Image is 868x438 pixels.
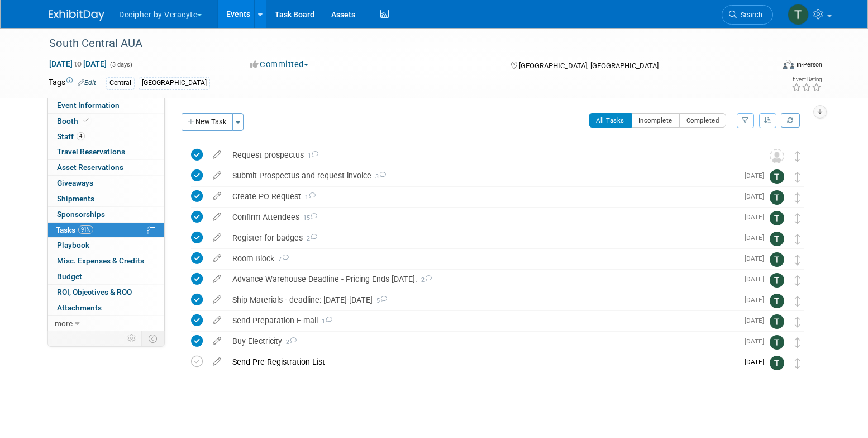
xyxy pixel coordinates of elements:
[631,113,680,128] button: Incomplete
[371,173,386,180] span: 3
[48,129,164,144] a: Staff4
[207,274,227,284] a: edit
[770,252,784,267] img: Tony Alvarado
[745,358,770,366] span: [DATE]
[770,314,784,329] img: Tony Alvarado
[48,191,164,206] a: Shipments
[227,332,738,351] div: Buy Electricity
[227,249,738,268] div: Room Block
[227,228,738,247] div: Register for badges
[227,270,738,289] div: Advance Warehouse Deadline - Pricing Ends [DATE].
[57,101,120,110] span: Event Information
[48,223,164,238] a: Tasks91%
[57,116,91,125] span: Booth
[318,318,332,325] span: 1
[227,145,747,164] div: Request prospectus
[795,275,800,286] i: Move task
[770,356,784,370] img: Tony Alvarado
[207,295,227,305] a: edit
[795,192,800,203] i: Move task
[48,300,164,315] a: Attachments
[299,214,317,222] span: 15
[55,319,73,328] span: more
[274,256,289,263] span: 7
[227,311,738,330] div: Send Preparation E-mail
[783,60,794,69] img: Format-Inperson.png
[770,169,784,184] img: Tony Alvarado
[795,358,800,369] i: Move task
[781,113,800,128] a: Refresh
[301,194,316,201] span: 1
[795,296,800,307] i: Move task
[49,59,107,69] span: [DATE] [DATE]
[796,60,822,69] div: In-Person
[57,147,125,156] span: Travel Reservations
[78,79,96,87] a: Edit
[57,132,85,141] span: Staff
[795,317,800,327] i: Move task
[373,297,387,304] span: 5
[770,273,784,288] img: Tony Alvarado
[48,160,164,175] a: Asset Reservations
[48,316,164,331] a: more
[182,113,233,131] button: New Task
[227,187,738,206] div: Create PO Request
[788,4,809,25] img: Tony Alvarado
[48,253,164,269] a: Misc. Expenses & Credits
[519,62,659,70] span: [GEOGRAPHIC_DATA], [GEOGRAPHIC_DATA]
[303,235,317,242] span: 2
[795,234,800,244] i: Move task
[109,61,132,68] span: (3 days)
[227,208,738,227] div: Confirm Attendees
[745,172,770,180] span: [DATE]
[207,336,227,346] a: edit
[207,233,227,243] a: edit
[49,77,96,90] td: Tags
[737,11,762,19] span: Search
[207,253,227,263] a: edit
[770,294,784,308] img: Tony Alvarado
[207,357,227,367] a: edit
[795,172,800,182] i: Move task
[227,352,738,371] div: Send Pre-Registration List
[745,192,770,200] span: [DATE]
[73,59,83,68] span: to
[745,275,770,283] span: [DATE]
[56,225,93,234] span: Tasks
[791,77,822,82] div: Event Rating
[48,98,164,113] a: Event Information
[745,337,770,345] span: [DATE]
[227,166,738,185] div: Submit Prospectus and request invoice
[207,315,227,326] a: edit
[417,276,432,284] span: 2
[139,77,210,89] div: [GEOGRAPHIC_DATA]
[48,176,164,191] a: Giveaways
[57,178,93,187] span: Giveaways
[207,171,227,181] a: edit
[795,213,800,224] i: Move task
[83,117,89,124] i: Booth reservation complete
[246,59,313,70] button: Committed
[770,232,784,246] img: Tony Alvarado
[679,113,727,128] button: Completed
[795,151,800,162] i: Move task
[282,338,297,346] span: 2
[122,331,142,346] td: Personalize Event Tab Strip
[770,211,784,225] img: Tony Alvarado
[207,212,227,222] a: edit
[57,241,89,249] span: Playbook
[57,256,144,265] span: Misc. Expenses & Credits
[48,207,164,222] a: Sponsorships
[207,150,227,160] a: edit
[722,5,773,25] a: Search
[45,34,756,54] div: South Central AUA
[57,163,123,172] span: Asset Reservations
[106,77,135,89] div: Central
[770,335,784,350] img: Tony Alvarado
[48,269,164,284] a: Budget
[57,210,105,219] span: Sponsorships
[48,285,164,300] a: ROI, Objectives & ROO
[227,290,738,309] div: Ship Materials - deadline: [DATE]-[DATE]
[795,337,800,348] i: Move task
[78,225,93,234] span: 91%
